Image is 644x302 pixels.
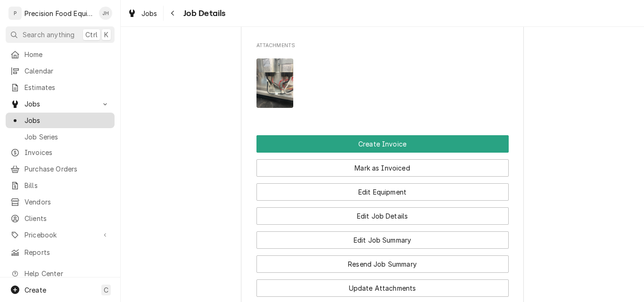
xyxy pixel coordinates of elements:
button: Edit Job Summary [256,231,509,249]
a: Calendar [6,63,115,79]
a: Go to Help Center [6,266,115,281]
a: Job Series [6,129,115,145]
div: Button Group Row [256,273,509,297]
span: Invoices [25,147,110,157]
a: Estimates [6,80,115,95]
a: Go to Pricebook [6,227,115,243]
div: Button Group Row [256,177,509,201]
span: Bills [25,180,110,190]
span: Vendors [25,197,110,207]
span: Jobs [25,115,110,125]
div: Button Group Row [256,201,509,225]
span: Attachments [256,42,509,49]
a: Vendors [6,194,115,210]
button: Mark as Invoiced [256,159,509,177]
span: Job Series [25,132,110,142]
span: Clients [25,213,110,223]
a: Go to Jobs [6,96,115,112]
img: DCXTFHEAS23LpjRdPCiv [256,58,294,108]
span: Attachments [256,51,509,115]
span: Calendar [25,66,110,76]
a: Jobs [6,113,115,128]
button: Resend Job Summary [256,255,509,273]
span: Home [25,49,110,59]
button: Search anythingCtrlK [6,26,115,43]
div: P [8,7,22,20]
div: Button Group Row [256,153,509,177]
button: Edit Equipment [256,183,509,201]
div: Button Group Row [256,249,509,273]
div: JH [99,7,112,20]
a: Purchase Orders [6,161,115,177]
a: Home [6,47,115,62]
span: Estimates [25,82,110,92]
div: Button Group Row [256,135,509,153]
div: Precision Food Equipment LLC [25,8,94,18]
span: Jobs [141,8,157,18]
span: Purchase Orders [25,164,110,174]
a: Bills [6,178,115,193]
span: Job Details [181,7,226,20]
span: Pricebook [25,230,96,240]
button: Update Attachments [256,279,509,297]
div: Attachments [256,42,509,115]
span: Create [25,286,46,294]
span: Search anything [23,30,74,40]
span: C [104,285,108,295]
button: Edit Job Details [256,207,509,225]
a: Jobs [124,6,161,21]
div: Button Group Row [256,225,509,249]
span: Reports [25,247,110,257]
button: Navigate back [165,6,181,21]
div: Jason Hertel's Avatar [99,7,112,20]
span: Jobs [25,99,96,109]
a: Invoices [6,145,115,160]
a: Reports [6,245,115,260]
span: Help Center [25,269,109,278]
span: K [104,30,108,40]
button: Create Invoice [256,135,509,153]
a: Clients [6,211,115,226]
span: Ctrl [85,30,98,40]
